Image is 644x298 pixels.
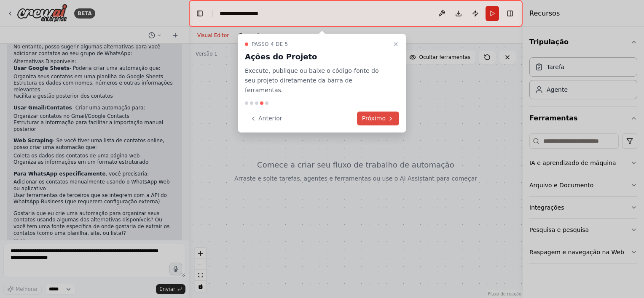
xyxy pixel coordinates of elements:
[252,41,288,48] span: Passo 4 de 5
[258,114,282,123] font: Anterior
[245,51,389,63] h3: Ações do Projeto
[194,8,206,19] button: Ocultar barra lateral esquerda
[391,39,401,49] button: Fechar passo a passo
[245,66,389,95] p: Execute, publique ou baixe o código-fonte do seu projeto diretamente da barra de ferramentas.
[362,114,386,123] font: Próximo
[357,112,399,125] button: Próximo
[245,112,287,125] button: Anterior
